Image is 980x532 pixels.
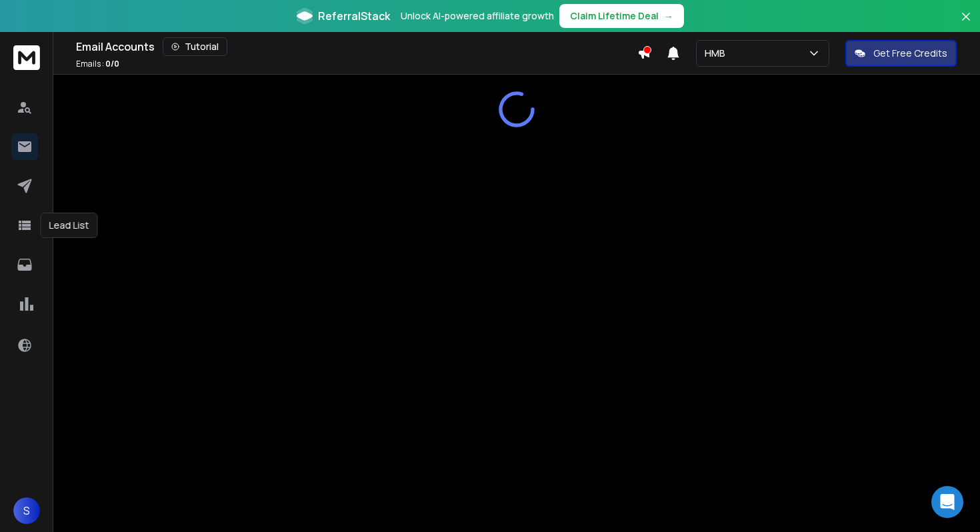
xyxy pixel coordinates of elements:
p: HMB [705,47,731,60]
button: Tutorial [163,37,227,56]
span: 0 / 0 [105,58,119,69]
span: ReferralStack [318,8,390,24]
p: Emails : [76,59,119,69]
div: Email Accounts [76,37,637,56]
span: → [664,9,673,23]
button: S [13,497,40,524]
button: Claim Lifetime Deal→ [559,4,684,28]
p: Get Free Credits [873,47,947,60]
p: Unlock AI-powered affiliate growth [401,9,554,23]
div: Lead List [41,213,98,238]
button: Close banner [957,8,975,40]
button: Get Free Credits [845,40,957,67]
div: Open Intercom Messenger [931,486,963,518]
